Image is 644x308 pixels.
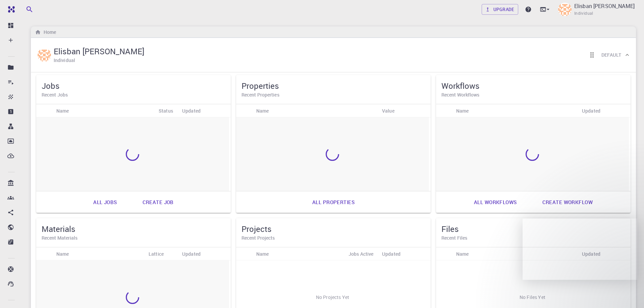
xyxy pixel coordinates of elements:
a: All workflows [467,194,524,210]
div: Icon [236,104,253,117]
div: Jobs Active [348,247,374,260]
div: Updated [182,104,201,117]
h5: Properties [241,80,425,91]
h5: Workflows [441,80,625,91]
div: Name [56,247,69,260]
h6: Home [41,28,56,36]
div: Name [456,247,469,260]
div: Lattice [149,247,164,260]
a: Create job [135,194,181,210]
div: Value [382,104,394,117]
a: All properties [305,194,362,210]
h5: Files [441,224,625,234]
h5: Materials [42,224,225,234]
h6: Recent Jobs [42,91,225,99]
div: Name [53,247,145,260]
h6: Individual [54,57,75,64]
img: Elisban Juani Sacari Sacari [38,48,51,62]
div: Status [155,104,179,117]
div: Name [456,104,469,117]
iframe: Intercom live chat message [523,219,637,280]
div: Value [379,104,429,117]
div: Name [53,104,155,117]
div: Updated [179,104,229,117]
div: Icon [436,104,453,117]
h6: Recent Workflows [441,91,625,99]
img: logo [5,6,15,13]
div: Updated [179,247,229,260]
h6: Recent Properties [241,91,425,99]
div: Icon [436,247,453,260]
a: All jobs [86,194,124,210]
h5: Jobs [42,80,225,91]
h6: Recent Materials [42,234,225,242]
a: Upgrade [482,4,518,15]
div: Name [453,104,579,117]
h6: Default [601,51,621,59]
div: Lattice [145,247,179,260]
div: Name [253,104,379,117]
h6: Recent Projects [241,234,425,242]
div: Icon [36,247,53,260]
h6: Recent Files [441,234,625,242]
div: Jobs Active [345,247,379,260]
iframe: Intercom live chat [621,285,637,301]
div: Elisban Juani Sacari SacariElisban [PERSON_NAME]IndividualReorder cardsDefault [31,38,636,72]
div: Updated [379,247,429,260]
div: Name [453,247,579,260]
h5: Elisban [PERSON_NAME] [54,46,144,57]
span: Individual [574,10,593,17]
div: Updated [382,247,400,260]
a: Create workflow [535,194,600,210]
div: Name [253,247,345,260]
div: Name [56,104,69,117]
div: Updated [182,247,201,260]
img: Elisban Juani Sacari Sacari [558,3,572,16]
p: Elisban [PERSON_NAME] [574,2,635,10]
div: Name [256,247,269,260]
div: Updated [582,104,600,117]
button: Reorder cards [585,48,599,62]
div: Icon [36,104,53,117]
h5: Projects [241,224,425,234]
div: Status [159,104,173,117]
div: Name [256,104,269,117]
div: Updated [579,104,629,117]
div: Icon [236,247,253,260]
nav: breadcrumb [34,28,57,36]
